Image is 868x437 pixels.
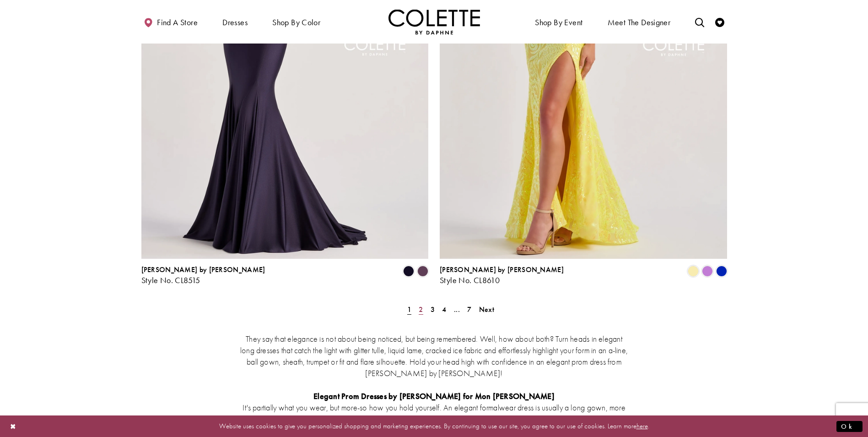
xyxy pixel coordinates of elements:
p: Website uses cookies to give you personalized shopping and marketing experiences. By continuing t... [66,420,802,432]
a: Page 7 [464,303,474,316]
i: Plum [417,266,428,277]
a: ... [451,303,463,316]
span: Current Page [404,303,414,316]
span: Dresses [222,18,248,27]
span: Dresses [220,9,250,34]
span: 2 [419,305,423,314]
button: Close Dialog [5,418,21,434]
span: Shop by color [270,9,323,34]
a: here [636,421,648,431]
span: Shop by color [272,18,320,27]
span: 4 [442,305,446,314]
strong: Elegant Prom Dresses by [PERSON_NAME] for Mon [PERSON_NAME] [313,391,555,401]
i: Midnight [403,266,414,277]
div: Colette by Daphne Style No. CL8515 [141,266,265,285]
div: Colette by Daphne Style No. CL8610 [440,266,564,285]
span: 3 [431,305,435,314]
a: Toggle search [693,9,706,34]
span: [PERSON_NAME] by [PERSON_NAME] [141,265,265,274]
span: Style No. CL8515 [141,275,200,285]
span: 1 [407,305,411,314]
a: Check Wishlist [713,9,727,34]
img: Colette by Daphne [388,9,480,34]
span: Shop By Event [535,18,582,27]
a: Find a store [141,9,200,34]
a: Visit Home Page [388,9,480,34]
span: [PERSON_NAME] by [PERSON_NAME] [440,265,564,274]
span: 7 [467,305,471,314]
i: Orchid [702,266,713,277]
span: Find a store [157,18,198,27]
p: They say that elegance is not about being noticed, but being remembered. Well, how about both? Tu... [240,333,629,379]
span: Style No. CL8610 [440,275,500,285]
span: Next [479,305,494,314]
a: Meet the designer [605,9,673,34]
button: Submit Dialog [836,421,863,432]
i: Royal Blue [716,266,727,277]
a: Page 3 [428,303,437,316]
a: Next Page [476,303,497,316]
span: ... [454,305,460,314]
a: Page 4 [439,303,449,316]
i: Sunshine [688,266,699,277]
a: Page 2 [416,303,426,316]
span: Shop By Event [533,9,585,34]
span: Meet the designer [608,18,671,27]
